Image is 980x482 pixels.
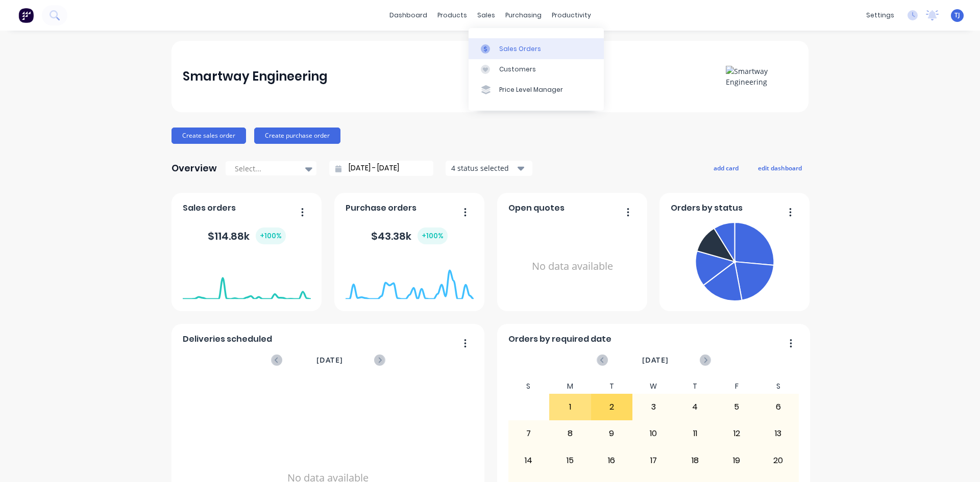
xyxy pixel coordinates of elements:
div: 19 [716,448,757,473]
div: Smartway Engineering [183,66,328,87]
button: Create sales order [171,128,246,144]
div: Customers [499,65,536,74]
div: 2 [592,394,632,420]
div: 4 [675,394,716,420]
span: Orders by status [671,202,743,214]
div: S [757,379,799,394]
span: Purchase orders [346,202,416,214]
div: 13 [758,421,799,446]
div: 14 [508,448,549,473]
div: 11 [675,421,716,446]
div: S [508,379,550,394]
div: Price Level Manager [499,85,563,94]
div: products [432,8,472,23]
div: settings [861,8,899,23]
div: + 100 % [256,227,286,244]
div: 7 [508,421,549,446]
span: Sales orders [183,202,236,214]
a: Sales Orders [469,38,604,59]
a: dashboard [384,8,432,23]
div: 10 [633,421,674,446]
div: W [632,379,674,394]
div: $ 43.38k [371,227,448,244]
div: Overview [171,158,217,179]
div: 3 [633,394,674,420]
div: 18 [675,448,716,473]
button: 4 status selected [446,161,532,176]
div: 12 [716,421,757,446]
div: 15 [550,448,591,473]
div: 17 [633,448,674,473]
span: Orders by required date [508,333,611,345]
div: T [674,379,716,394]
div: M [549,379,591,394]
div: 16 [592,448,632,473]
span: [DATE] [316,354,343,366]
a: Price Level Manager [469,80,604,100]
div: productivity [547,8,596,23]
div: purchasing [500,8,547,23]
div: 4 status selected [451,163,516,173]
div: No data available [508,218,636,315]
div: 20 [758,448,799,473]
div: 8 [550,421,591,446]
div: + 100 % [418,227,448,244]
img: Factory [18,8,34,23]
div: 5 [716,394,757,420]
div: $ 114.88k [208,227,286,244]
div: sales [472,8,500,23]
a: Customers [469,59,604,80]
div: 1 [550,394,591,420]
div: Sales Orders [499,44,541,54]
img: Smartway Engineering [726,66,797,87]
div: T [591,379,633,394]
span: Open quotes [508,202,565,214]
button: edit dashboard [751,161,808,174]
button: Create purchase order [254,128,340,144]
div: 9 [592,421,632,446]
div: F [716,379,757,394]
span: TJ [954,11,960,20]
div: 6 [758,394,799,420]
button: add card [707,161,745,174]
span: [DATE] [642,354,669,366]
